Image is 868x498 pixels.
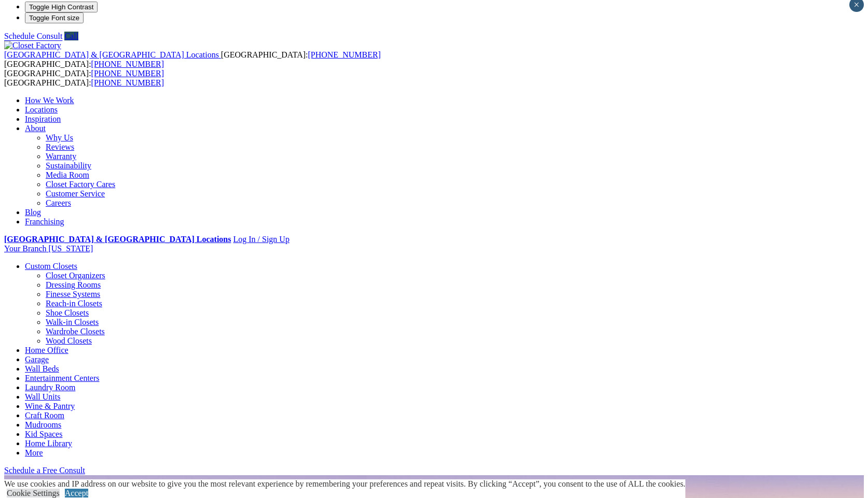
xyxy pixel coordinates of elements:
a: Custom Closets [25,262,77,271]
a: Reach-in Closets [46,299,102,308]
a: Wall Beds [25,364,59,373]
button: Toggle Font size [25,12,84,23]
a: Closet Organizers [46,271,105,280]
a: [GEOGRAPHIC_DATA] & [GEOGRAPHIC_DATA] Locations [4,50,221,59]
a: Wall Units [25,392,60,401]
a: Home Office [25,346,68,354]
a: Schedule Consult [4,32,62,40]
a: Laundry Room [25,383,75,392]
a: Locations [25,105,58,114]
a: Garage [25,355,49,364]
a: Call [64,32,78,40]
a: Cookie Settings [7,489,60,497]
a: [PHONE_NUMBER] [91,60,164,68]
a: [GEOGRAPHIC_DATA] & [GEOGRAPHIC_DATA] Locations [4,235,231,244]
button: Toggle High Contrast [25,2,98,12]
a: Wardrobe Closets [46,327,105,336]
a: Careers [46,198,71,207]
a: Entertainment Centers [25,374,100,382]
span: Your Branch [4,244,46,253]
span: Toggle High Contrast [29,3,93,11]
a: Log In / Sign Up [233,235,289,244]
div: We use cookies and IP address on our website to give you the most relevant experience by remember... [4,479,685,489]
a: Shoe Closets [46,308,89,317]
span: [US_STATE] [48,244,93,253]
a: Wine & Pantry [25,402,75,410]
span: Toggle Font size [29,14,79,22]
a: Schedule a Free Consult (opens a dropdown menu) [4,466,85,475]
a: Warranty [46,152,76,161]
a: Kid Spaces [25,430,62,438]
a: Reviews [46,143,74,151]
a: Craft Room [25,411,64,420]
a: Blog [25,208,41,217]
a: Wood Closets [46,336,92,345]
span: [GEOGRAPHIC_DATA] & [GEOGRAPHIC_DATA] Locations [4,50,219,59]
a: More menu text will display only on big screen [25,448,43,457]
a: [PHONE_NUMBER] [308,50,380,59]
img: Closet Factory [4,41,61,50]
a: [PHONE_NUMBER] [91,78,164,87]
a: Walk-in Closets [46,318,99,326]
a: Why Us [46,133,73,142]
span: [GEOGRAPHIC_DATA]: [GEOGRAPHIC_DATA]: [4,50,381,68]
a: Home Library [25,439,72,448]
a: Dressing Rooms [46,280,101,289]
a: Inspiration [25,115,61,123]
a: Mudrooms [25,420,61,429]
a: Closet Factory Cares [46,180,115,189]
a: Sustainability [46,161,91,170]
span: [GEOGRAPHIC_DATA]: [GEOGRAPHIC_DATA]: [4,69,164,87]
a: Franchising [25,217,64,226]
a: Customer Service [46,189,105,198]
a: Media Room [46,170,89,179]
a: How We Work [25,96,74,105]
a: Finesse Systems [46,290,100,298]
a: Accept [65,489,88,497]
a: [PHONE_NUMBER] [91,69,164,78]
a: Your Branch [US_STATE] [4,244,93,253]
a: About [25,124,46,133]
